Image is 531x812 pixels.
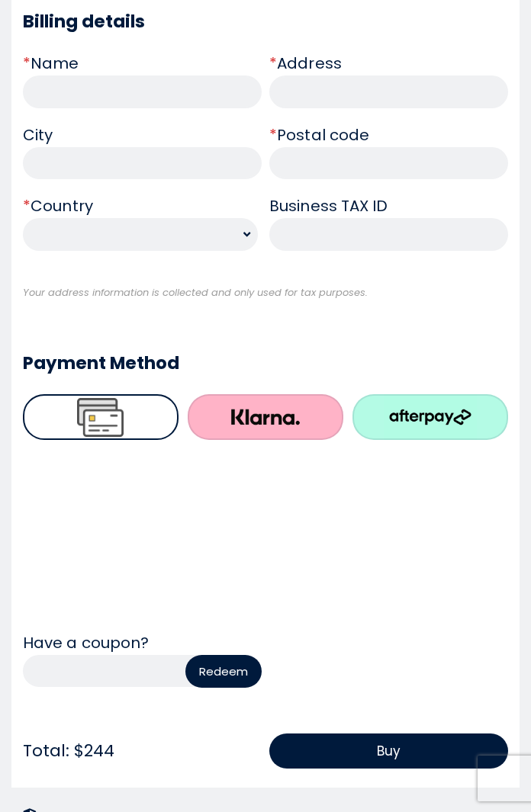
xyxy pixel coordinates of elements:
button: Buy [269,733,508,769]
div: Address [269,52,508,75]
div: Name [23,52,262,75]
span: Your address information is collected and only used for tax purposes. [23,285,368,300]
p: Total: $244 [23,737,262,765]
div: Postal code [269,124,508,147]
button: Redeem [185,655,262,688]
div: Business TAX ID [269,194,508,218]
div: City [23,124,262,147]
iframe: Secure payment input frame [20,460,511,581]
h3: Payment Method [23,352,508,375]
span: Buy [377,741,401,761]
div: Country [23,194,262,218]
div: Have a coupon? [23,631,508,655]
h3: Billing details [23,11,508,34]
